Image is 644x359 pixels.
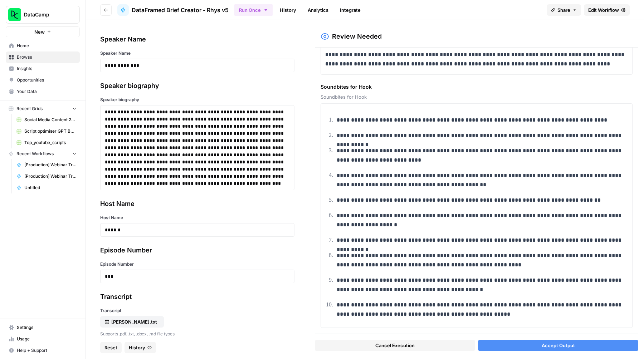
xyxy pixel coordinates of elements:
[13,171,80,182] a: [Production] Webinar Transcription and Summary for the
[24,162,77,168] span: [Production] Webinar Transcription and Summary ([PERSON_NAME])
[17,88,77,95] span: Your Data
[13,114,80,126] a: Social Media Content 2025
[100,308,294,314] label: Transcript
[17,324,77,331] span: Settings
[17,54,77,60] span: Browse
[17,347,77,354] span: Help + Support
[17,65,77,72] span: Insights
[542,342,575,349] span: Accept Output
[24,128,77,134] span: Script optimiser GPT Build V2 Grid
[104,344,117,351] span: Reset
[24,173,77,179] span: [Production] Webinar Transcription and Summary for the
[100,199,294,209] div: Host Name
[13,159,80,171] a: [Production] Webinar Transcription and Summary ([PERSON_NAME])
[17,336,77,342] span: Usage
[16,151,54,157] span: Recent Workflows
[24,139,77,146] span: Top_youtube_scripts
[321,93,633,100] span: Soundbites for Hook
[303,4,333,16] a: Analytics
[6,345,80,356] button: Help + Support
[17,77,77,83] span: Opportunities
[34,28,45,35] span: New
[13,126,80,137] a: Script optimiser GPT Build V2 Grid
[332,31,382,41] h2: Review Needed
[24,117,77,123] span: Social Media Content 2025
[17,43,77,49] span: Home
[100,215,294,221] label: Host Name
[6,333,80,345] a: Usage
[6,86,80,97] a: Your Data
[6,74,80,86] a: Opportunities
[6,148,80,159] button: Recent Workflows
[100,245,294,255] div: Episode Number
[129,344,145,351] span: History
[100,342,122,353] button: Reset
[24,185,77,191] span: Untitled
[584,4,630,16] a: Edit Workflow
[547,4,581,16] button: Share
[8,8,21,21] img: DataCamp Logo
[13,137,80,148] a: Top_youtube_scripts
[315,340,475,351] button: Cancel Execution
[132,6,229,14] span: DataFramed Brief Creator - Rhys v5
[100,81,294,91] div: Speaker biography
[6,6,80,24] button: Workspace: DataCamp
[100,34,294,44] div: Speaker Name
[6,40,80,51] a: Home
[6,103,80,114] button: Recent Grids
[6,26,80,37] button: New
[588,6,619,14] span: Edit Workflow
[234,4,273,16] button: Run Once
[557,6,570,14] span: Share
[100,316,164,328] button: [PERSON_NAME].txt
[24,11,67,18] span: DataCamp
[336,4,365,16] a: Integrate
[321,83,633,90] span: Soundbites for Hook
[100,330,294,338] p: Supports .pdf, .txt, .docx, .md file types
[6,63,80,74] a: Insights
[13,182,80,193] a: Untitled
[100,261,294,267] label: Episode Number
[100,97,294,103] label: Speaker biography
[125,342,156,353] button: History
[6,51,80,63] a: Browse
[275,4,301,16] a: History
[16,105,43,112] span: Recent Grids
[117,4,229,16] a: DataFramed Brief Creator - Rhys v5
[100,292,294,302] div: Transcript
[6,322,80,333] a: Settings
[100,50,294,56] label: Speaker Name
[111,318,157,325] p: [PERSON_NAME].txt
[478,340,638,351] button: Accept Output
[375,342,415,349] span: Cancel Execution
